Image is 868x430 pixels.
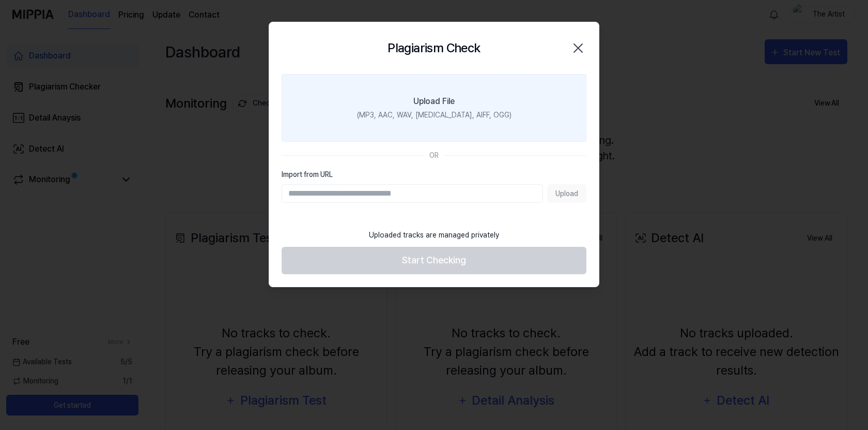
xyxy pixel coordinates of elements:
[357,110,512,121] div: (MP3, AAC, WAV, [MEDICAL_DATA], AIFF, OGG)
[363,224,505,247] div: Uploaded tracks are managed privately
[413,95,455,108] div: Upload File
[282,169,586,180] label: Import from URL
[429,150,439,161] div: OR
[388,39,480,57] h2: Plagiarism Check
